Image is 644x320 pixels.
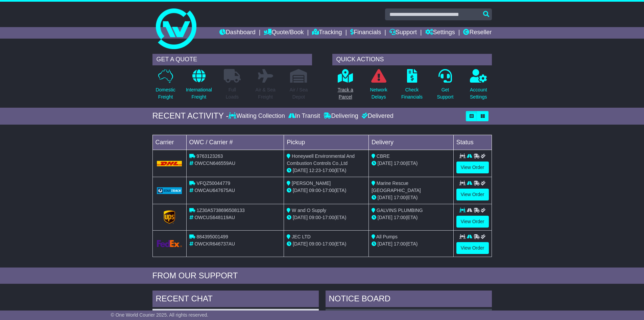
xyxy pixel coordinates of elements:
div: QUICK ACTIONS [332,54,492,65]
td: Carrier [152,135,186,150]
div: (ETA) [372,240,451,248]
span: All Pumps [376,234,398,239]
span: OWCUS648119AU [194,215,235,220]
a: CheckFinancials [401,69,423,104]
span: 17:00 [394,241,406,247]
a: Quote/Book [264,27,304,39]
span: JEC LTD [292,234,311,239]
span: Honeywell Environmental And Combustion Controls Co.,Ltd [287,153,355,166]
div: - (ETA) [287,187,366,194]
span: 17:00 [394,215,406,220]
p: Track a Parcel [338,86,353,101]
a: Reseller [463,27,492,39]
span: GALVINS PLUMBING [377,208,423,213]
p: Air & Sea Freight [256,86,276,101]
span: [DATE] [293,215,308,220]
p: Network Delays [370,86,387,101]
a: Tracking [312,27,342,39]
p: Full Loads [224,86,241,101]
span: VFQZ50044779 [196,180,230,186]
div: (ETA) [372,194,451,201]
td: Pickup [284,135,369,150]
span: 17:00 [394,161,406,166]
div: GET A QUOTE [152,54,312,65]
a: View Order [456,216,489,228]
a: NetworkDelays [369,69,387,104]
span: 09:00 [309,188,321,193]
a: Financials [350,27,381,39]
span: [DATE] [378,215,392,220]
img: DHL.png [157,161,182,166]
span: 9763123263 [196,153,223,159]
span: Marine Rescue [GEOGRAPHIC_DATA] [372,180,421,193]
span: © One World Courier 2025. All rights reserved. [111,312,209,318]
div: Waiting Collection [229,112,286,120]
span: [DATE] [378,161,392,166]
div: FROM OUR SUPPORT [152,271,492,281]
a: GetSupport [436,69,454,104]
a: View Order [456,162,489,173]
div: Delivering [322,112,360,120]
span: 884395001499 [196,234,228,239]
img: GetCarrierServiceLogo [157,240,182,247]
a: Track aParcel [337,69,354,104]
span: 12:23 [309,168,321,173]
div: In Transit [287,112,322,120]
span: [DATE] [293,168,308,173]
span: 17:00 [323,215,334,220]
span: 17:00 [394,195,406,200]
div: (ETA) [372,214,451,221]
a: Support [389,27,417,39]
p: Domestic Freight [156,86,175,101]
span: [DATE] [293,241,308,247]
td: Delivery [368,135,453,150]
span: [DATE] [378,195,392,200]
span: OWCKR646737AU [194,241,235,247]
div: RECENT ACTIVITY - [152,111,229,121]
p: Account Settings [470,86,487,101]
div: - (ETA) [287,214,366,221]
div: - (ETA) [287,167,366,174]
td: Status [453,135,492,150]
span: CBRE [377,153,390,159]
a: View Order [456,242,489,254]
img: GetCarrierServiceLogo [164,210,175,224]
div: RECENT CHAT [152,291,319,309]
p: International Freight [186,86,212,101]
span: 09:00 [309,241,321,247]
span: 17:00 [323,188,334,193]
span: OWCCN646559AU [194,161,235,166]
span: 17:00 [323,241,334,247]
a: InternationalFreight [186,69,212,104]
a: View Order [456,189,489,200]
a: AccountSettings [470,69,487,104]
span: OWCAU647675AU [194,188,235,193]
a: DomesticFreight [155,69,175,104]
div: - (ETA) [287,240,366,248]
p: Get Support [437,86,453,101]
span: [DATE] [378,241,392,247]
div: NOTICE BOARD [326,291,492,309]
p: Check Financials [401,86,423,101]
span: 17:00 [323,168,334,173]
span: W and O Supply [292,208,326,213]
span: [PERSON_NAME] [292,180,331,186]
span: 09:00 [309,215,321,220]
span: [DATE] [293,188,308,193]
div: (ETA) [372,160,451,167]
img: GetCarrierServiceLogo [157,187,182,194]
a: Dashboard [219,27,256,39]
p: Air / Sea Depot [290,86,308,101]
a: Settings [425,27,455,39]
span: 1Z30A5738696508133 [196,208,244,213]
td: OWC / Carrier # [186,135,284,150]
div: Delivered [360,112,393,120]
